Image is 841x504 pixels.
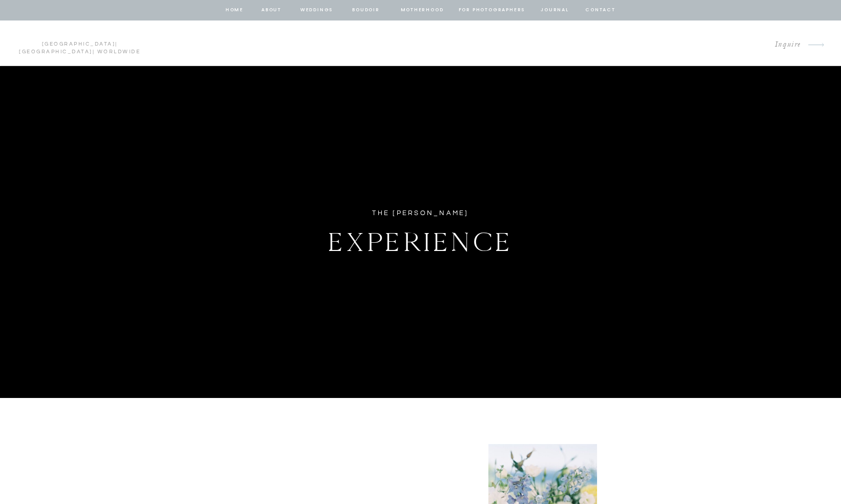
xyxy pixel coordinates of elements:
a: [GEOGRAPHIC_DATA] [42,41,116,47]
a: for photographers [459,6,525,15]
a: Inquire [767,38,801,52]
a: about [261,6,282,15]
a: Motherhood [401,6,443,15]
div: The [PERSON_NAME] [337,207,504,219]
h1: Experience [273,221,568,257]
a: [GEOGRAPHIC_DATA] [19,49,93,54]
a: journal [539,6,571,15]
a: home [225,6,244,15]
a: BOUDOIR [352,6,381,15]
a: contact [584,6,617,15]
a: Weddings [299,6,334,15]
p: | | Worldwide [14,40,145,47]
